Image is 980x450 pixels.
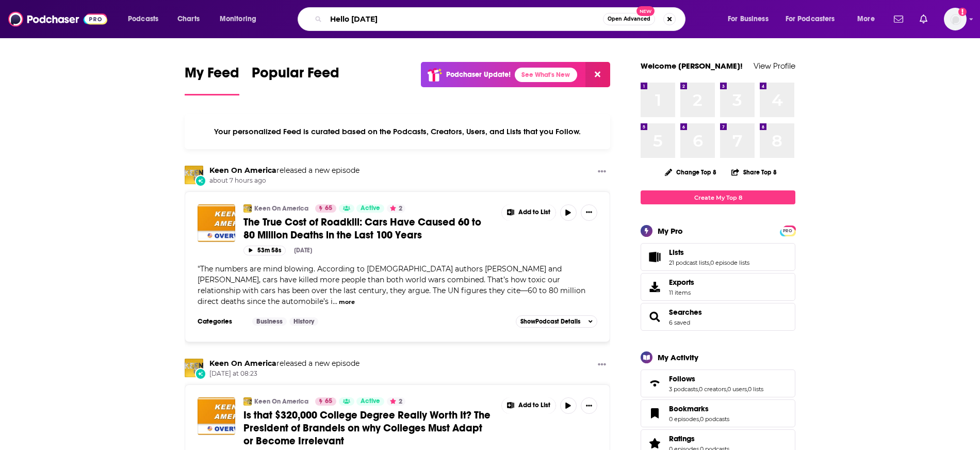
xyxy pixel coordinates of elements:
button: 53m 58s [243,246,286,255]
span: Searches [641,303,795,331]
a: Follows [644,376,665,391]
a: Searches [644,310,665,324]
a: Keen On America [254,204,308,213]
img: The True Cost of Roadkill: Cars Have Caused 60 to 80 Million Deaths in the Last 100 Years [198,204,235,242]
img: Keen On America [185,359,203,377]
button: Show More Button [581,204,597,221]
span: Active [361,203,380,214]
a: 65 [315,397,336,406]
button: Show More Button [594,359,610,372]
a: Active [356,204,384,213]
span: , [698,385,699,393]
button: open menu [721,11,781,27]
span: , [699,415,700,423]
span: For Podcasters [786,12,835,26]
span: , [747,385,748,393]
button: open menu [779,11,850,27]
span: New [636,6,655,16]
button: Show More Button [581,397,597,414]
a: 0 episode lists [710,259,749,266]
h3: Categories [198,317,244,326]
a: 0 creators [699,385,726,393]
span: Exports [669,278,694,287]
a: Searches [669,308,702,317]
a: 3 podcasts [669,385,698,393]
a: Show notifications dropdown [890,10,907,28]
button: open menu [121,11,172,27]
span: 65 [325,203,332,214]
button: open menu [213,11,270,27]
a: Keen On America [243,204,252,213]
span: More [857,12,875,26]
span: Active [361,396,380,407]
span: Open Advanced [608,17,650,22]
div: New Episode [195,175,206,186]
img: Keen On America [243,397,252,406]
div: Search podcasts, credits, & more... [307,7,695,31]
button: ShowPodcast Details [516,315,597,328]
a: PRO [781,227,794,234]
span: Exports [644,280,665,294]
button: 2 [387,204,405,213]
span: For Business [728,12,769,26]
button: Show More Button [502,397,556,414]
a: Is that $320,000 College Degree Really Worth It? The President of Brandeis on why Colleges Must A... [198,397,235,435]
a: Bookmarks [669,404,729,413]
span: Is that $320,000 College Degree Really Worth It? The President of Brandeis on why Colleges Must A... [243,409,491,447]
a: Lists [644,250,665,264]
a: Keen On America [209,359,276,368]
a: History [289,317,318,326]
span: [DATE] at 08:23 [209,369,360,378]
a: 0 users [727,385,747,393]
a: See What's New [515,68,577,82]
a: 21 podcast lists [669,259,709,266]
span: Bookmarks [641,399,795,427]
p: Podchaser Update! [446,70,511,79]
button: open menu [850,11,888,27]
a: 65 [315,204,336,213]
a: Active [356,397,384,406]
svg: Add a profile image [958,8,967,16]
a: Exports [641,273,795,301]
img: Keen On America [185,166,203,184]
a: 0 podcasts [700,415,729,423]
span: Ratings [669,434,695,443]
a: Popular Feed [252,64,339,95]
span: Add to List [518,401,550,409]
button: Share Top 8 [731,162,777,182]
a: Follows [669,374,763,383]
div: My Pro [658,226,683,236]
a: Charts [171,11,206,27]
a: Show notifications dropdown [916,10,932,28]
span: Add to List [518,208,550,216]
a: My Feed [185,64,239,95]
button: 2 [387,397,405,406]
span: My Feed [185,64,239,88]
span: , [709,259,710,266]
span: The True Cost of Roadkill: Cars Have Caused 60 to 80 Million Deaths in the Last 100 Years [243,216,481,242]
span: Lists [669,248,684,257]
button: more [339,298,355,307]
span: Follows [641,369,795,397]
span: Podcasts [128,12,158,26]
span: PRO [781,227,794,235]
a: Is that $320,000 College Degree Really Worth It? The President of Brandeis on why Colleges Must A... [243,409,494,447]
span: Popular Feed [252,64,339,88]
button: Show More Button [502,204,556,221]
a: Podchaser - Follow, Share and Rate Podcasts [8,9,107,29]
a: Business [252,317,287,326]
a: View Profile [754,61,795,71]
span: Charts [177,12,200,26]
button: Show profile menu [944,8,967,30]
span: Logged in as megcassidy [944,8,967,30]
span: ... [333,297,337,306]
img: User Profile [944,8,967,30]
div: [DATE] [294,247,312,254]
span: 11 items [669,289,694,296]
div: Your personalized Feed is curated based on the Podcasts, Creators, Users, and Lists that you Follow. [185,114,610,149]
span: Monitoring [220,12,256,26]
